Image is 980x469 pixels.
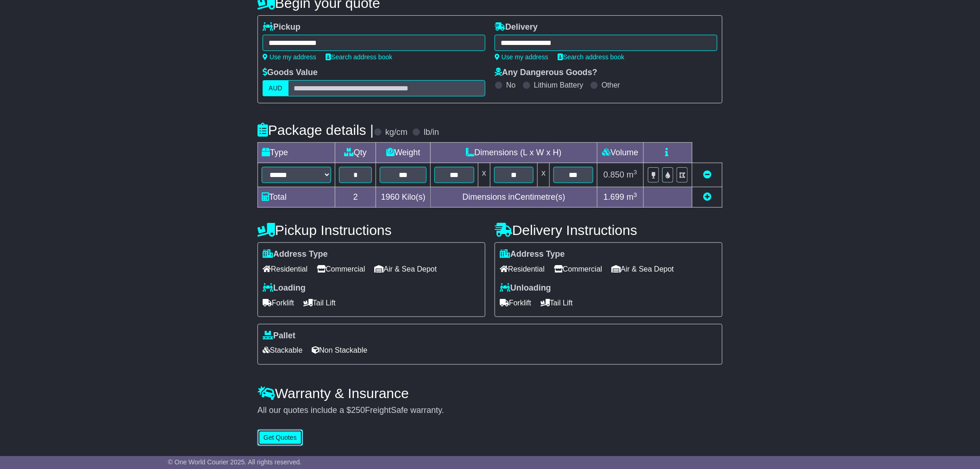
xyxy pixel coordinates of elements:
[263,80,289,96] label: AUD
[317,262,365,276] span: Commercial
[424,127,439,138] label: lb/in
[506,81,515,89] label: No
[534,81,584,89] label: Lithium Battery
[312,343,367,357] span: Non Stackable
[335,187,376,208] td: 2
[495,222,722,238] h4: Delivery Instructions
[263,249,328,260] label: Address Type
[335,143,376,163] td: Qty
[375,262,437,276] span: Air & Sea Depot
[500,249,565,260] label: Address Type
[263,296,294,310] span: Forklift
[612,262,674,276] span: Air & Sea Depot
[597,143,643,163] td: Volume
[326,53,392,61] a: Search address book
[263,343,302,357] span: Stackable
[603,192,624,202] span: 1.699
[258,143,335,163] td: Type
[558,53,624,61] a: Search address book
[168,458,302,466] span: © One World Courier 2025. All rights reserved.
[258,122,374,138] h4: Package details |
[258,406,722,416] div: All our quotes include a $ FreightSafe warranty.
[495,22,538,32] label: Delivery
[258,430,303,446] button: Get Quotes
[538,163,550,187] td: x
[385,127,408,138] label: kg/cm
[602,81,620,89] label: Other
[703,192,711,202] a: Add new item
[478,163,490,187] td: x
[431,187,597,208] td: Dimensions in Centimetre(s)
[500,283,551,293] label: Unloading
[500,296,531,310] span: Forklift
[376,187,431,208] td: Kilo(s)
[540,296,573,310] span: Tail Lift
[627,170,637,179] span: m
[263,331,295,341] label: Pallet
[495,68,597,78] label: Any Dangerous Goods?
[258,187,335,208] td: Total
[554,262,602,276] span: Commercial
[258,386,722,401] h4: Warranty & Insurance
[495,53,548,61] a: Use my address
[376,143,431,163] td: Weight
[263,68,318,78] label: Goods Value
[603,170,624,179] span: 0.850
[634,191,637,198] sup: 3
[263,283,306,293] label: Loading
[500,262,545,276] span: Residential
[263,262,308,276] span: Residential
[351,406,365,415] span: 250
[381,192,400,202] span: 1960
[431,143,597,163] td: Dimensions (L x W x H)
[263,53,316,61] a: Use my address
[303,296,336,310] span: Tail Lift
[703,170,711,179] a: Remove this item
[258,222,485,238] h4: Pickup Instructions
[634,169,637,176] sup: 3
[263,22,301,32] label: Pickup
[627,192,637,202] span: m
